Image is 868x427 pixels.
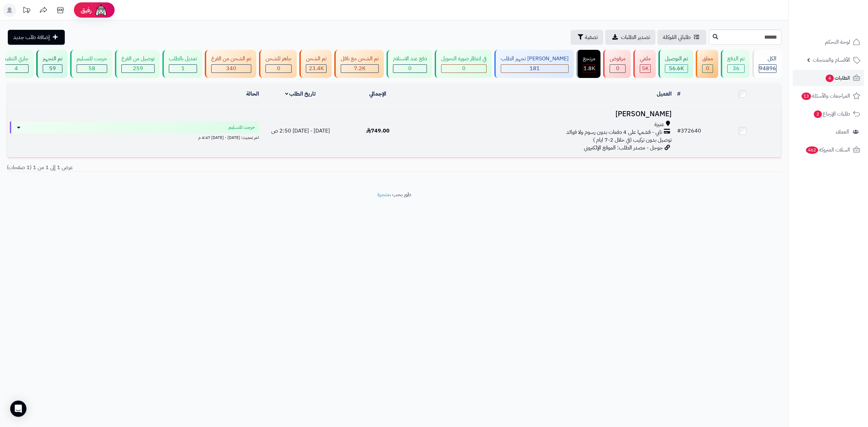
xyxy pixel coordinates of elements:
[640,65,650,73] div: 4969
[571,30,603,45] button: تصفية
[669,64,684,73] span: 56.6K
[654,121,664,128] span: عنيزة
[583,65,595,73] div: 1810
[793,106,864,122] a: طلبات الإرجاع2
[584,144,663,152] span: جوجل - مصدر الطلب: الموقع الإلكتروني
[822,16,862,30] img: logo-2.png
[733,64,739,73] span: 36
[759,64,776,73] span: 94896
[793,142,864,158] a: السلات المتروكة462
[49,64,56,73] span: 59
[114,50,161,78] a: توصيل من الفرع 259
[813,109,850,119] span: طلبات الإرجاع
[677,127,681,135] span: #
[306,55,327,63] div: تم الشحن
[377,190,390,199] a: متجرة
[122,65,154,73] div: 259
[333,50,385,78] a: تم الشحن مع ناقل 7.2K
[665,65,688,73] div: 56583
[441,65,486,73] div: 0
[341,55,379,63] div: تم الشحن مع ناقل
[203,50,258,78] a: تم الشحن من الفرع 340
[15,64,18,73] span: 4
[657,50,694,78] a: تم التوصيل 56.6K
[793,88,864,104] a: المراجعات والأسئلة13
[4,65,28,73] div: 4
[806,146,818,154] span: 462
[751,50,783,78] a: الكل94896
[35,50,69,78] a: تم التجهيز 59
[2,164,394,171] div: عرض 1 إلى 1 من 1 (1 صفحات)
[793,124,864,140] a: العملاء
[385,50,433,78] a: دفع عند الاستلام 0
[825,37,850,47] span: لوحة التحكم
[229,124,255,131] span: خرجت للتسليم
[501,65,568,73] div: 181
[298,50,333,78] a: تم الشحن 23.4K
[462,64,466,73] span: 0
[43,65,62,73] div: 59
[665,55,688,63] div: تم التوصيل
[277,64,280,73] span: 0
[593,136,672,144] span: توصيل بدون تركيب (في خلال 2-7 ايام )
[610,55,626,63] div: مرفوض
[493,50,575,78] a: [PERSON_NAME] تجهيز الطلب 181
[408,64,412,73] span: 0
[605,30,655,45] a: تصدير الطلبات
[169,65,197,73] div: 1
[728,65,744,73] div: 36
[77,55,107,63] div: خرجت للتسليم
[366,127,390,135] span: 749.00
[369,90,386,98] a: الإجمالي
[419,110,671,118] h3: [PERSON_NAME]
[813,55,850,65] span: الأقسام والمنتجات
[10,134,259,141] div: اخر تحديث: [DATE] - [DATE] 4:47 م
[814,110,822,118] span: 2
[793,70,864,86] a: الطلبات4
[133,64,143,73] span: 259
[8,30,65,45] a: إضافة طلب جديد
[616,64,619,73] span: 0
[18,3,35,19] a: تحديثات المنصة
[271,127,330,135] span: [DATE] - [DATE] 2:50 ص
[306,65,326,73] div: 23373
[161,50,203,78] a: تعديل بالطلب 1
[246,90,259,98] a: الحالة
[43,55,62,63] div: تم التجهيز
[121,55,155,63] div: توصيل من الفرع
[566,128,662,136] span: تابي - قسّمها على 4 دفعات بدون رسوم ولا فوائد
[621,33,650,41] span: تصدير الطلبات
[702,55,713,63] div: معلق
[530,64,540,73] span: 181
[393,65,427,73] div: 0
[585,33,598,41] span: تصفية
[13,33,50,41] span: إضافة طلب جديد
[703,65,713,73] div: 0
[677,90,680,98] a: #
[727,55,745,63] div: تم الدفع
[309,64,324,73] span: 23.4K
[802,93,811,100] span: 13
[265,55,292,63] div: جاهز للشحن
[181,64,185,73] span: 1
[441,55,487,63] div: في انتظار صورة التحويل
[694,50,719,78] a: معلق 0
[610,65,625,73] div: 0
[433,50,493,78] a: في انتظار صورة التحويل 0
[226,64,236,73] span: 340
[719,50,751,78] a: تم الدفع 36
[793,34,864,50] a: لوحة التحكم
[663,33,691,41] span: طلباتي المُوكلة
[759,55,776,63] div: الكل
[677,127,701,135] a: #372640
[169,55,197,63] div: تعديل بالطلب
[642,64,649,73] span: 5K
[211,55,251,63] div: تم الشحن من الفرع
[826,75,834,82] span: 4
[77,65,107,73] div: 58
[69,50,114,78] a: خرجت للتسليم 58
[706,64,709,73] span: 0
[258,50,298,78] a: جاهز للشحن 0
[354,64,366,73] span: 7.2K
[285,90,316,98] a: تاريخ الطلب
